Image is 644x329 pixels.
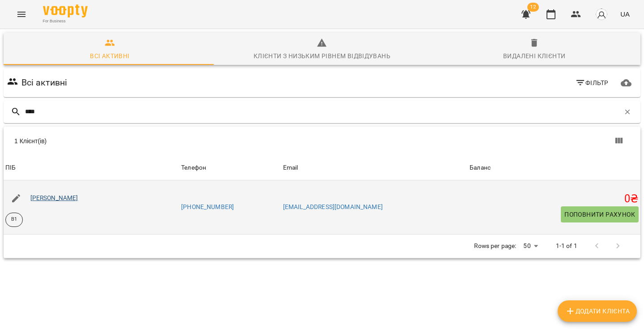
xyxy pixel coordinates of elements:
p: Rows per page: [474,242,516,251]
a: [PHONE_NUMBER] [181,203,234,210]
div: Sort [181,162,206,173]
div: B1 [5,213,23,227]
button: Menu [11,4,32,25]
span: Фільтр [575,77,609,88]
div: 1 Клієнт(ів) [14,137,327,145]
div: Клієнти з низьким рівнем відвідувань [254,51,390,61]
span: Додати клієнта [565,306,630,316]
div: Table Toolbar [4,127,640,155]
button: Вигляд колонок [608,130,630,152]
div: Sort [283,162,298,173]
a: [PERSON_NAME] [30,194,78,201]
div: Email [283,162,298,173]
h6: Всі активні [21,76,68,90]
div: Sort [5,162,16,173]
p: 1-1 of 1 [556,242,577,251]
div: Sort [470,162,491,173]
div: 50 [520,239,541,252]
span: Баланс [470,162,639,173]
h5: 0 ₴ [470,192,639,206]
div: Баланс [470,162,491,173]
button: Додати клієнта [558,300,637,322]
span: ПІБ [5,162,178,173]
button: Фільтр [572,75,612,91]
img: Voopty Logo [43,4,88,17]
img: avatar_s.png [595,8,608,21]
span: Телефон [181,162,280,173]
span: UA [620,9,630,19]
a: [EMAIL_ADDRESS][DOMAIN_NAME] [283,203,383,210]
span: For Business [43,18,88,24]
span: 12 [527,3,539,12]
button: Поповнити рахунок [561,206,639,222]
div: ПІБ [5,162,16,173]
div: Телефон [181,162,206,173]
p: B1 [11,216,17,223]
div: Всі активні [90,51,129,61]
span: Email [283,162,466,173]
span: Поповнити рахунок [564,209,635,220]
button: UA [617,6,633,22]
div: Видалені клієнти [503,51,565,61]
